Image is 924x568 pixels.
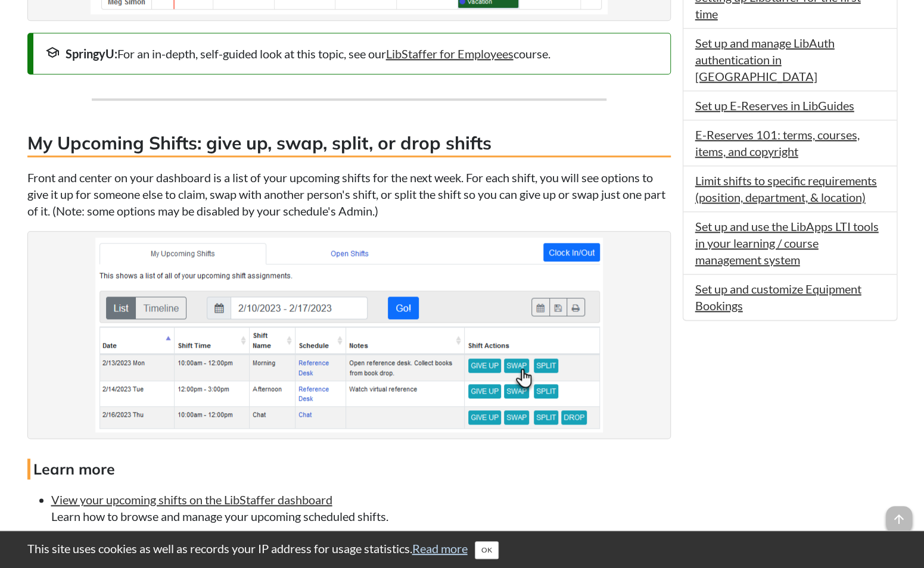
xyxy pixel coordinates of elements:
[95,238,603,432] img: The My Upcoming Shifts tab
[15,540,909,559] div: This site uses cookies as well as records your IP address for usage statistics.
[695,127,860,158] a: E-Reserves 101: terms, courses, items, and copyright
[51,492,332,507] a: View your upcoming shifts on the LibStaffer dashboard
[886,507,912,522] a: arrow_upward
[51,491,671,561] li: Learn how to browse and manage your upcoming scheduled shifts.
[66,46,117,61] strong: SpringyU:
[27,169,671,219] p: Front and center on your dashboard is a list of your upcoming shifts for the next week. For each ...
[45,45,658,62] div: For an in-depth, self-guided look at this topic, see our course.
[886,506,912,532] span: arrow_upward
[412,541,468,555] a: Read more
[695,219,879,267] a: Set up and use the LibApps LTI tools in your learning / course management system
[386,46,514,61] a: LibStaffer for Employees
[695,282,861,313] a: Set up and customize Equipment Bookings
[695,173,877,204] a: Limit shifts to specific requirements (position, department, & location)
[695,36,835,83] a: Set up and manage LibAuth authentication in [GEOGRAPHIC_DATA]
[45,45,60,60] span: school
[75,528,671,561] li: Learn how you can view your entire schedule(s) to see when your co-workers are scheduled.
[75,529,177,543] a: Navigate a schedule
[475,541,499,559] button: Close
[695,98,854,113] a: Set up E-Reserves in LibGuides
[27,458,671,479] h4: Learn more
[27,130,671,157] h3: My Upcoming Shifts: give up, swap, split, or drop shifts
